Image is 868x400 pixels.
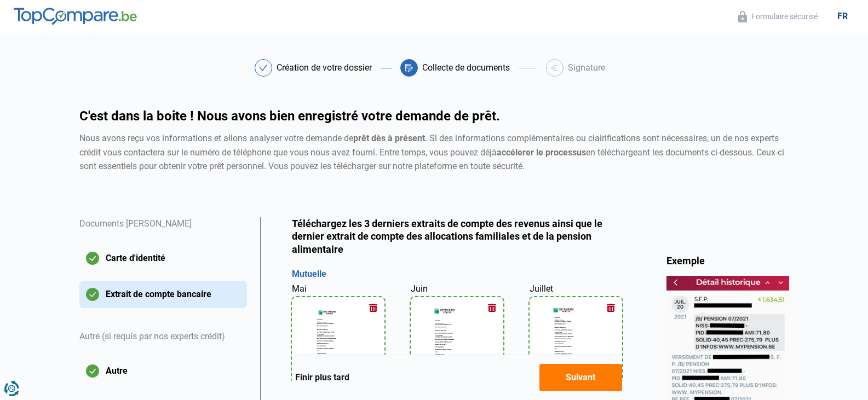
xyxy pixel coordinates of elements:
h3: Mutuelle [292,269,622,280]
div: Exemple [666,254,789,267]
img: TopCompare.be [14,8,137,25]
div: Documents [PERSON_NAME] [79,217,247,245]
div: Collecte de documents [422,63,510,72]
div: Signature [568,63,605,72]
img: bankStatementProfessionalActivity1File [313,304,363,376]
img: bankStatementProfessionalActivity3File [551,304,601,376]
div: fr [831,11,854,21]
label: Mai [292,282,307,295]
button: Extrait de compte bancaire [79,281,247,308]
div: Création de votre dossier [277,63,372,72]
h2: Téléchargez les 3 derniers extraits de compte des revenus ainsi que le dernier extrait de compte ... [292,217,622,256]
img: bankStatementProfessionalActivity2File [432,304,482,376]
label: Juin [411,282,428,295]
strong: accélerer le processus [497,147,586,158]
h1: C'est dans la boite ! Nous avons bien enregistré votre demande de prêt. [79,109,789,123]
label: Juillet [530,282,553,295]
strong: prêt dès à présent [353,133,425,143]
button: Finir plus tard [292,370,353,385]
button: Formulaire sécurisé [735,10,821,23]
div: Autre (si requis par nos experts crédit) [79,317,247,357]
div: Nous avons reçu vos informations et allons analyser votre demande de . Si des informations complé... [79,131,789,173]
button: Autre [79,357,247,385]
button: Suivant [539,364,622,391]
button: Carte d'identité [79,245,247,272]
